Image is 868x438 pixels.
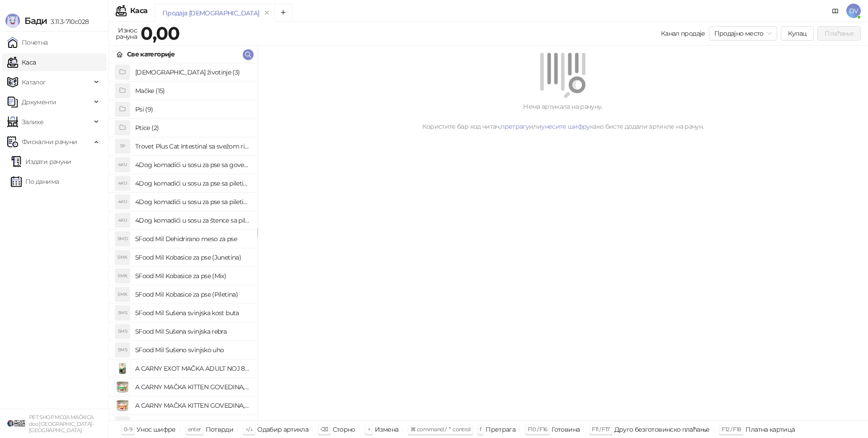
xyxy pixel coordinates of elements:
[321,426,328,433] span: ⌫
[828,4,843,18] a: Документација
[500,122,529,130] a: претрагу
[135,343,250,357] h4: 5Food Mil Sušeno svinjsko uho
[115,232,130,246] div: 5MD
[846,4,861,18] span: DV
[135,65,250,79] h4: [DEMOGRAPHIC_DATA] životinje (3)
[135,306,250,320] h4: 5Food Mil Sušena svinjska kost buta
[528,426,547,433] span: F10 / F16
[115,269,130,283] div: 5MK
[714,27,772,40] span: Продајно место
[135,232,250,246] h4: 5Food Mil Dehidrirano meso za pse
[552,424,580,435] div: Готовина
[135,324,250,339] h4: 5Food Mil Sušena svinjska rebra
[124,426,132,433] span: 0-9
[5,14,20,28] img: Logo
[206,424,234,435] div: Потврди
[333,424,355,435] div: Сторно
[188,426,201,433] span: enter
[135,417,250,431] h4: ADIVA Biotic Powder (1 kesica)
[261,9,273,17] button: remove
[135,269,250,283] h4: 5Food Mil Kobasice za pse (Mix)
[722,426,741,433] span: F12 / F18
[115,287,130,302] div: 5MK
[135,84,250,98] h4: Mačke (15)
[127,49,175,59] div: Све категорије
[109,63,257,420] div: grid
[162,8,259,18] div: Продаја [DEMOGRAPHIC_DATA]
[135,139,250,154] h4: Trovet Plus Cat Intestinal sa svežom ribom (85g)
[592,426,609,433] span: F11 / F17
[375,424,398,435] div: Измена
[115,213,130,228] div: 4KU
[817,26,861,41] button: Плаћање
[137,424,176,435] div: Унос шифре
[115,158,130,172] div: 4KU
[115,176,130,191] div: 4KU
[115,324,130,339] div: 5MS
[135,158,250,172] h4: 4Dog komadići u sosu za pse sa govedinom (100g)
[135,195,250,209] h4: 4Dog komadići u sosu za pse sa piletinom i govedinom (4x100g)
[22,113,43,131] span: Залихе
[135,176,250,191] h4: 4Dog komadići u sosu za pse sa piletinom (100g)
[29,414,94,433] small: PET SHOP MOJA MAČKICA doo [GEOGRAPHIC_DATA]-[GEOGRAPHIC_DATA]
[480,426,481,433] span: f
[368,426,370,433] span: +
[274,4,292,22] button: Add tab
[130,7,147,14] div: Каса
[115,250,130,265] div: 5MK
[781,26,814,41] button: Купац
[135,102,250,116] h4: Psi (9)
[410,426,471,433] span: ⌘ command / ⌃ control
[114,24,139,42] div: Износ рачуна
[661,28,705,38] div: Канал продаје
[115,195,130,209] div: 4KU
[24,15,47,26] span: Бади
[22,73,46,91] span: Каталог
[47,18,89,26] span: 3.11.3-710c028
[7,415,25,433] img: 64x64-companyLogo-9f44b8df-f022-41eb-b7d6-300ad218de09.png
[115,343,130,357] div: 5MS
[141,22,179,44] strong: 0,00
[135,380,250,394] h4: A CARNY MAČKA KITTEN GOVEDINA,PILETINA I ZEC 200g
[245,426,253,433] span: ↑/↓
[11,172,59,191] a: По данима
[115,139,130,154] div: TP
[135,398,250,413] h4: A CARNY MAČKA KITTEN GOVEDINA,TELETINA I PILETINA 200g
[7,33,48,51] a: Почетна
[135,213,250,228] h4: 4Dog komadići u sosu za štence sa piletinom (100g)
[135,250,250,265] h4: 5Food Mil Kobasice za pse (Junetina)
[115,361,130,376] img: Slika
[115,398,130,413] img: Slika
[115,306,130,320] div: 5MS
[11,153,71,171] a: Издати рачуни
[115,417,130,431] div: ABP
[486,424,515,435] div: Претрага
[135,287,250,302] h4: 5Food Mil Kobasice za pse (Piletina)
[745,424,795,435] div: Платна картица
[135,361,250,376] h4: A CARNY EXOT MAČKA ADULT NOJ 85g
[541,122,590,130] a: унесите шифру
[269,102,857,131] div: Нема артикала на рачуну. Користите бар код читач, или како бисте додали артикле на рачун.
[22,133,77,151] span: Фискални рачуни
[614,424,710,435] div: Друго безготовинско плаћање
[257,424,308,435] div: Одабир артикла
[7,53,36,71] a: Каса
[115,380,130,394] img: Slika
[22,93,56,111] span: Документи
[135,121,250,135] h4: Ptice (2)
